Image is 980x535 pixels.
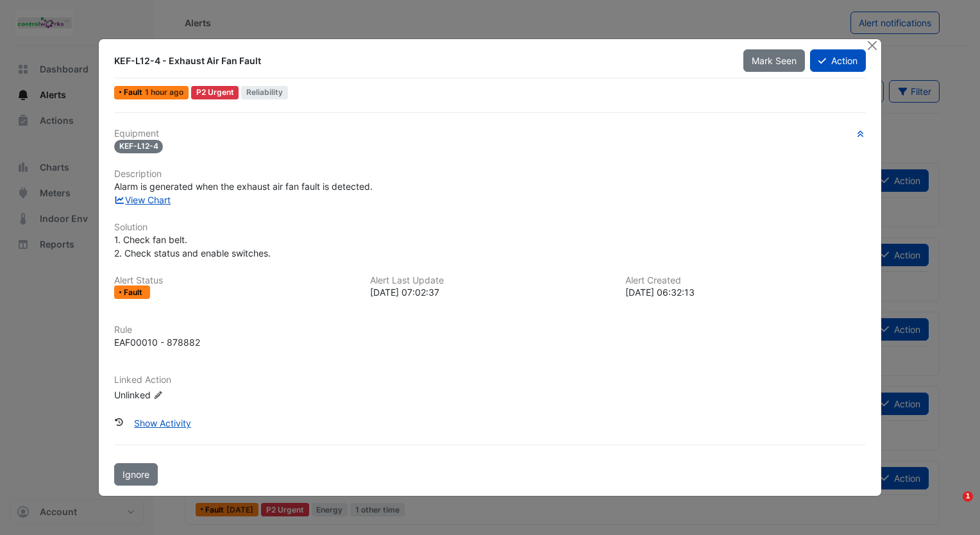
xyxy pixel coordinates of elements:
h6: Rule [114,325,866,335]
button: Action [810,49,866,72]
span: 1 [963,491,973,502]
div: P2 Urgent [191,86,239,99]
div: EAF00010 - 878882 [114,335,200,349]
h6: Alert Status [114,275,355,286]
h6: Alert Created [625,275,866,286]
h6: Linked Action [114,375,866,386]
span: Fault [124,289,145,296]
div: [DATE] 06:32:13 [625,285,866,299]
button: Close [865,39,879,53]
h6: Alert Last Update [370,275,611,286]
iframe: Intercom live chat [936,491,967,522]
span: KEF-L12-4 [114,140,164,153]
button: Ignore [114,463,158,486]
button: Show Activity [126,412,199,434]
span: Fri 05-Sep-2025 07:02 AEST [145,87,183,97]
div: KEF-L12-4 - Exhaust Air Fan Fault [114,55,728,67]
h6: Solution [114,222,866,233]
h6: Description [114,169,866,180]
span: Alarm is generated when the exhaust air fan fault is detected. [114,181,373,192]
span: Fault [124,89,145,96]
a: View Chart [114,194,171,205]
div: [DATE] 07:02:37 [370,285,611,299]
div: Unlinked [114,388,268,402]
fa-icon: Edit Linked Action [153,391,163,400]
button: Mark Seen [743,49,805,72]
span: Mark Seen [752,55,797,66]
span: Ignore [122,469,149,480]
span: 1. Check fan belt. 2. Check status and enable switches. [114,234,271,259]
h6: Equipment [114,128,866,139]
span: Reliability [241,86,288,99]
